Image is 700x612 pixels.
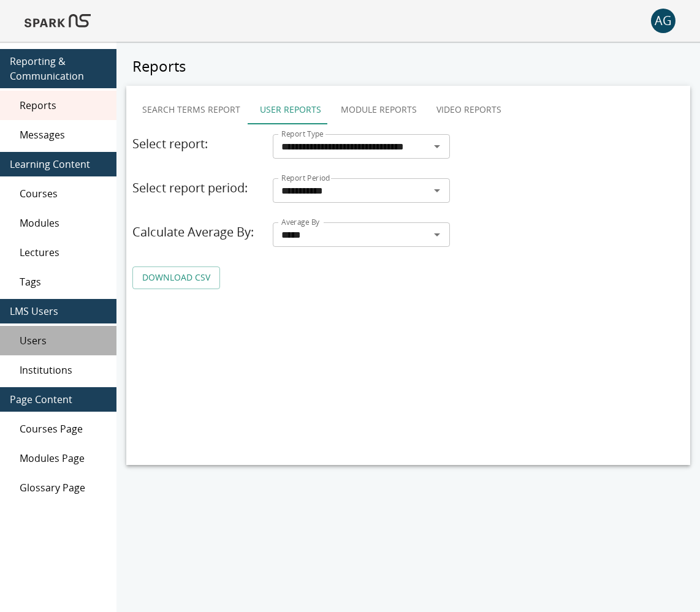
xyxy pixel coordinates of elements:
span: Institutions [20,363,107,377]
span: Tags [20,274,107,289]
button: Open [428,182,446,199]
span: Messages [20,127,107,142]
span: Users [20,333,107,348]
span: Modules [20,216,107,230]
span: Learning Content [10,157,107,172]
span: Courses Page [20,421,107,436]
h6: Select report period: [132,178,263,198]
span: Page Content [10,392,107,407]
button: Open [428,226,446,243]
button: Search Terms Report [132,95,250,124]
span: Courses [20,186,107,201]
img: Logo of SPARK at Stanford [25,6,91,36]
a: Download CSV [132,266,220,289]
button: Video Reports [427,95,511,124]
h6: Select report: [132,134,263,154]
h6: Calculate Average By: [132,222,263,242]
label: Report Period [281,173,330,183]
button: User Reports [250,95,331,124]
button: account of current user [651,9,675,33]
span: Reporting & Communication [10,54,107,83]
label: Average By [281,217,319,227]
h5: Reports [126,56,690,76]
label: Report Type [281,129,324,139]
div: report types [132,95,684,124]
span: Lectures [20,245,107,260]
span: LMS Users [10,304,107,319]
div: AG [651,9,675,33]
span: Glossary Page [20,480,107,495]
button: Open [428,138,446,155]
button: Module Reports [331,95,427,124]
span: Reports [20,98,107,113]
span: Modules Page [20,451,107,466]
